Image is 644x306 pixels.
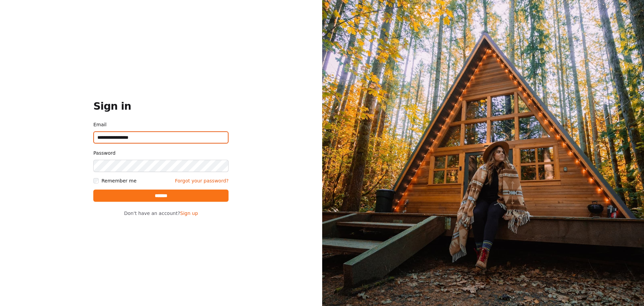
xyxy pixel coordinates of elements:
[93,121,229,129] label: Email
[93,100,229,112] h1: Sign in
[93,210,229,217] p: Don't have an account?
[101,177,137,184] label: Remember me
[175,177,229,184] a: Forgot your password?
[93,149,229,157] label: Password
[180,211,198,216] a: Sign up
